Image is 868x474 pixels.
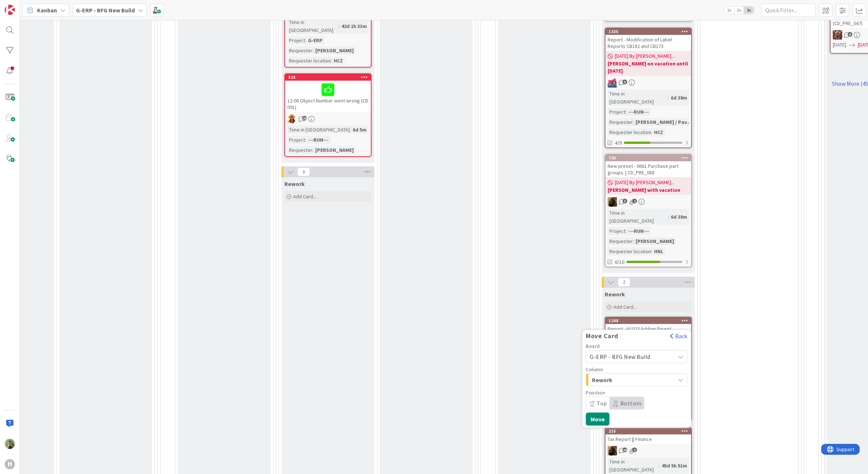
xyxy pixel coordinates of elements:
div: Requester location [608,247,651,255]
span: : [625,108,626,116]
div: Requester location [287,57,331,65]
div: ND [605,446,691,455]
span: [DATE] By [PERSON_NAME]... [615,179,674,186]
span: : [651,247,652,255]
div: 1248 [609,318,691,323]
span: : [633,118,634,126]
div: ---RUN--- [626,227,651,235]
span: Move Card [582,332,622,339]
span: 4/9 [615,139,622,147]
div: 730New preset - 0661 Purchase part groups. | CD_PRE_088 [605,155,691,177]
div: 730 [609,155,691,161]
div: Time in [GEOGRAPHIC_DATA] [608,209,668,225]
span: [DATE] [833,41,846,49]
span: 2 [632,199,637,203]
div: Project [287,36,305,44]
span: Rework [605,291,625,298]
span: : [633,237,634,245]
div: Requester [608,118,633,126]
span: 2x [734,7,744,14]
div: 45d 5h 51m [660,462,689,470]
div: 1248 [605,317,691,324]
img: ND [608,446,617,455]
span: Column [586,366,603,372]
a: 1335Report - Modification of Label Reports CB182 and CB173[DATE] By [PERSON_NAME]...[PERSON_NAME]... [605,28,692,148]
img: ND [608,197,617,207]
div: Requester location [608,128,651,136]
div: 1335 [609,29,691,34]
div: Requester [287,146,312,154]
div: 6d 5m [351,126,368,134]
div: 215Move CardBackBoardG-ERP - BFG New BuildColumnReworkPositionTopBottomMoveTax Report || Finance [605,428,691,444]
span: : [668,213,669,221]
span: [DATE] By [PERSON_NAME]... [615,52,674,60]
div: [PERSON_NAME] [313,46,356,54]
span: Add Card... [613,304,637,310]
div: HNL [652,247,665,255]
a: 730New preset - 0661 Purchase part groups. | CD_PRE_088[DATE] By [PERSON_NAME]...[PERSON_NAME] wi... [605,154,692,267]
div: HCZ [652,128,665,136]
input: Quick Filter... [761,4,816,17]
div: Project [608,108,625,116]
span: Add Card... [293,193,316,200]
span: : [668,94,669,102]
div: 1248Report - H1023 Adding Parent PartCode and Custom Drawing | [605,317,691,340]
span: : [305,36,306,44]
span: : [331,57,332,65]
a: 51812-08 Object Number went wrong (CD 091)LCTime in [GEOGRAPHIC_DATA]:6d 5mProject:---RUN---Reque... [284,73,372,157]
span: : [338,22,340,30]
img: Visit kanbanzone.com [5,5,15,15]
div: HCZ [332,57,345,65]
span: 19 [302,116,307,121]
div: [PERSON_NAME] [634,237,676,245]
span: Rework [592,375,646,384]
div: 1335Report - Modification of Label Reports CB182 and CB173 [605,28,691,51]
div: 6d 38m [669,213,689,221]
span: 5 [622,80,627,84]
div: ---RUN--- [306,136,330,144]
span: : [312,146,313,154]
div: New preset - 0661 Purchase part groups. | CD_PRE_088 [605,161,691,177]
div: ---RUN--- [626,108,651,116]
span: 3 [622,199,627,203]
button: Rework [586,373,687,386]
div: 215 [609,429,691,434]
span: Bottom [620,399,642,406]
span: G-ERP - BFG New Build [590,353,650,360]
span: : [651,128,652,136]
span: Rework [284,180,305,187]
button: Back [670,332,687,340]
span: : [625,227,626,235]
span: 2 [618,278,630,287]
div: 730 [605,155,691,161]
span: Position [586,390,605,395]
span: 1 [632,447,637,452]
span: Support [15,1,33,10]
b: G-ERP - BFG New Build [76,7,135,14]
div: 215Move CardBackBoardG-ERP - BFG New BuildColumnReworkPositionTopBottomMove [605,428,691,434]
div: Report - H1023 Adding Parent PartCode and Custom Drawing | [605,324,691,340]
div: Project [608,227,625,235]
div: Report - Modification of Label Reports CB182 and CB173 [605,35,691,51]
div: [PERSON_NAME] [313,146,356,154]
div: 6d 38m [669,94,689,102]
div: 42d 1h 33m [340,22,369,30]
span: Board [586,343,600,348]
b: [PERSON_NAME] with vacation [608,186,689,194]
span: : [312,46,313,54]
div: 12-08 Object Number went wrong (CD 091) [285,81,371,112]
div: Requester [608,237,633,245]
span: 0 [297,167,310,176]
span: 3x [744,7,754,14]
span: 10 [622,447,627,452]
a: 1248Report - H1023 Adding Parent PartCode and Custom Drawing |NDTime in [GEOGRAPHIC_DATA]:5d 4h 1... [605,317,692,421]
div: Tax Report || Finance [605,434,691,444]
span: 8 [848,32,852,37]
div: Time in [GEOGRAPHIC_DATA] [287,18,338,34]
img: JK [608,78,617,88]
span: : [305,136,306,144]
span: Kanban [37,6,57,15]
button: Move [586,412,609,425]
div: Time in [GEOGRAPHIC_DATA] [608,90,668,106]
div: G-ERP [306,36,324,44]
